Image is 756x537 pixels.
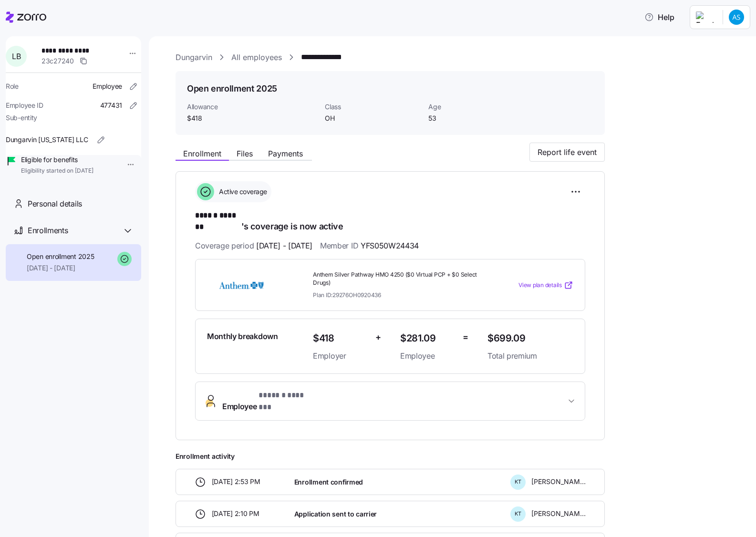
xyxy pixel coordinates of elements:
[400,330,455,346] span: $281.09
[176,452,605,461] span: Enrollment activity
[12,52,21,60] span: L B
[313,350,368,362] span: Employer
[28,225,68,237] span: Enrollments
[515,479,521,485] span: K T
[531,477,586,486] span: [PERSON_NAME]
[361,240,419,252] span: YFS050W24434
[268,150,303,157] span: Payments
[428,102,524,112] span: Age
[529,143,605,162] button: Report life event
[487,350,573,362] span: Total premium
[463,330,468,344] span: =
[27,252,94,261] span: Open enrollment 2025
[696,11,715,23] img: Employer logo
[100,101,122,110] span: 477431
[21,155,93,165] span: Eligible for benefits
[531,509,586,518] span: [PERSON_NAME]
[27,263,94,273] span: [DATE] - [DATE]
[644,11,674,23] span: Help
[487,330,573,346] span: $699.09
[6,135,88,145] span: Dungarvin [US_STATE] LLC
[207,274,276,296] img: Anthem
[294,509,377,519] span: Application sent to carrier
[207,330,278,342] span: Monthly breakdown
[256,240,312,252] span: [DATE] - [DATE]
[6,113,37,123] span: Sub-entity
[375,330,381,344] span: +
[212,509,259,518] span: [DATE] 2:10 PM
[195,240,312,252] span: Coverage period
[313,291,381,299] span: Plan ID: 29276OH0920436
[515,511,521,516] span: K T
[518,280,573,290] a: View plan details
[400,350,455,362] span: Employee
[313,330,368,346] span: $418
[231,52,282,63] a: All employees
[294,477,363,487] span: Enrollment confirmed
[325,102,421,112] span: Class
[538,146,597,158] span: Report life event
[518,281,562,290] span: View plan details
[212,477,260,486] span: [DATE] 2:53 PM
[6,101,43,110] span: Employee ID
[237,150,253,157] span: Files
[325,114,421,123] span: OH
[320,240,419,252] span: Member ID
[28,198,82,210] span: Personal details
[428,114,524,123] span: 53
[93,82,122,91] span: Employee
[313,271,480,287] span: Anthem Silver Pathway HMO 4250 ($0 Virtual PCP + $0 Select Drugs)
[187,114,317,123] span: $418
[195,210,585,232] h1: 's coverage is now active
[21,167,93,175] span: Eligibility started on [DATE]
[183,150,221,157] span: Enrollment
[216,187,267,196] span: Active coverage
[637,8,682,27] button: Help
[41,56,74,66] span: 23c27240
[176,52,212,63] a: Dungarvin
[6,82,19,91] span: Role
[222,390,308,413] span: Employee
[187,102,317,112] span: Allowance
[729,10,744,25] img: 6868d2b515736b2f1331ef8d07e4bd0e
[187,83,277,94] h1: Open enrollment 2025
